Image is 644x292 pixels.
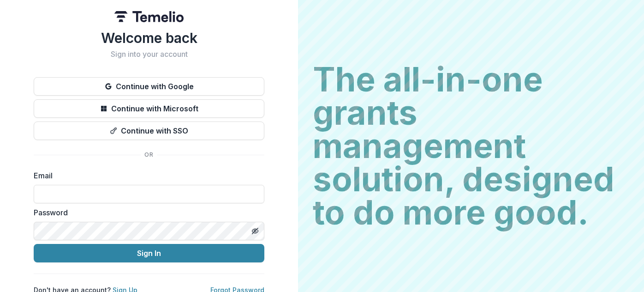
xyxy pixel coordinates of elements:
[34,170,259,181] label: Email
[34,30,264,46] h1: Welcome back
[248,224,262,238] button: Toggle password visibility
[34,244,264,262] button: Sign In
[34,122,264,140] button: Continue with SSO
[34,99,264,118] button: Continue with Microsoft
[34,207,259,218] label: Password
[34,50,264,59] h2: Sign into your account
[114,11,184,22] img: Temelio
[34,77,264,96] button: Continue with Google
